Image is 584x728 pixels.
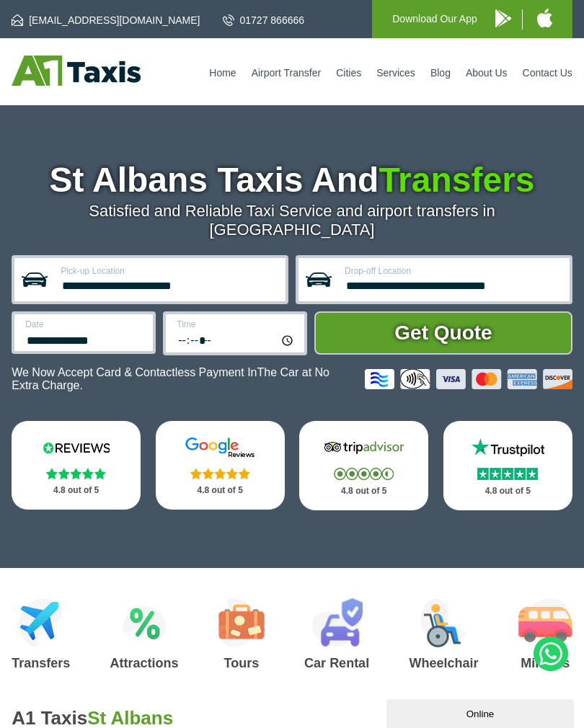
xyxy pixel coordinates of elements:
[177,320,296,329] label: Time
[12,421,141,510] a: Reviews.io Stars 4.8 out of 5
[365,369,572,389] img: Credit And Debit Cards
[177,437,263,458] img: Google
[12,56,141,86] img: A1 Taxis St Albans LTD
[123,598,167,647] img: Attractions
[409,657,478,670] h3: Wheelchair
[12,163,572,197] h1: St Albans Taxis And
[336,67,361,79] a: Cities
[376,67,415,79] a: Services
[311,598,363,647] img: Car Rental
[392,10,477,28] p: Download Our App
[518,598,572,647] img: Minibus
[523,67,572,79] a: Contact Us
[12,366,329,391] span: The Car at No Extra Charge.
[46,468,106,479] img: Stars
[12,657,70,670] h3: Transfers
[12,13,200,27] a: [EMAIL_ADDRESS][DOMAIN_NAME]
[12,202,572,239] p: Satisfied and Reliable Taxi Service and airport transfers in [GEOGRAPHIC_DATA]
[304,657,369,670] h3: Car Rental
[386,696,577,728] iframe: chat widget
[218,598,265,647] img: Tours
[33,437,120,458] img: Reviews.io
[172,481,269,500] p: 4.8 out of 5
[464,437,551,458] img: Trustpilot
[252,67,321,79] a: Airport Transfer
[321,437,407,458] img: Tripadvisor
[27,481,125,500] p: 4.8 out of 5
[477,468,538,480] img: Stars
[345,267,561,275] label: Drop-off Location
[61,267,277,275] label: Pick-up Location
[379,161,534,199] span: Transfers
[430,67,451,79] a: Blog
[25,320,144,329] label: Date
[466,67,508,79] a: About Us
[156,421,285,510] a: Google Stars 4.8 out of 5
[495,9,511,27] img: A1 Taxis Android App
[209,67,236,79] a: Home
[459,482,557,500] p: 4.8 out of 5
[12,366,354,392] p: We Now Accept Card & Contactless Payment In
[190,468,250,479] img: Stars
[420,598,466,647] img: Wheelchair
[314,311,572,355] button: Get Quote
[299,421,428,510] a: Tripadvisor Stars 4.8 out of 5
[315,482,412,500] p: 4.8 out of 5
[334,468,394,480] img: Stars
[443,421,572,510] a: Trustpilot Stars 4.8 out of 5
[110,657,179,670] h3: Attractions
[19,598,63,647] img: Airport Transfers
[537,9,552,27] img: A1 Taxis iPhone App
[518,657,572,670] h3: Minibus
[218,657,265,670] h3: Tours
[223,13,305,27] a: 01727 866666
